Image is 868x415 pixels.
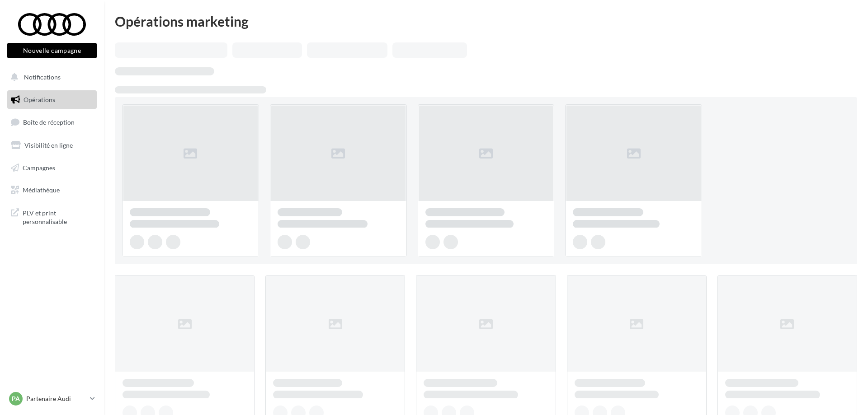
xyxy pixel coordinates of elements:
[7,390,97,407] a: PA Partenaire Audi
[26,394,86,403] p: Partenaire Audi
[24,141,73,149] span: Visibilité en ligne
[115,14,857,28] div: Opérations marketing
[5,68,95,87] button: Notifications
[23,207,93,226] span: PLV et print personnalisable
[5,136,99,155] a: Visibilité en ligne
[5,112,99,132] a: Boîte de réception
[23,118,75,126] span: Boîte de réception
[23,186,60,194] span: Médiathèque
[24,73,61,81] span: Notifications
[5,203,99,230] a: PLV et print personnalisable
[5,159,99,177] a: Campagnes
[5,181,99,200] a: Médiathèque
[24,96,55,103] span: Opérations
[7,43,97,58] button: Nouvelle campagne
[23,163,55,171] span: Campagnes
[5,90,99,109] a: Opérations
[12,394,20,403] span: PA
